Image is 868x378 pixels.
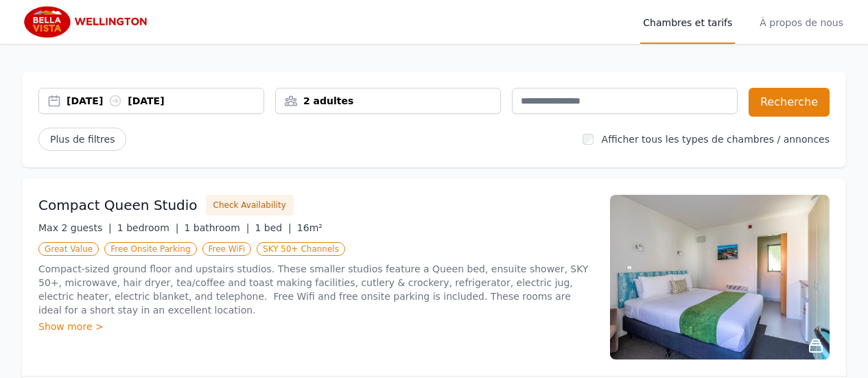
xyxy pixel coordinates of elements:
span: 1 bedroom | [117,222,179,233]
span: Great Value [38,242,99,256]
button: Check Availability [206,195,294,215]
span: Free Onsite Parking [104,242,196,256]
font: Afficher tous les types de chambres / annonces [602,134,830,145]
span: Free WiFi [202,242,252,256]
span: Max 2 guests | [38,222,112,233]
h3: Compact Queen Studio [38,196,198,215]
font: [DATE] [128,95,164,106]
font: 2 adultes [303,95,353,106]
span: SKY 50+ Channels [257,242,345,256]
div: Show more > [38,320,594,333]
font: À propos de nous [760,17,843,28]
font: [DATE] [67,95,103,106]
font: Recherche [760,95,818,108]
font: Chambres et tarifs [643,17,732,28]
font: Plus de filtres [50,134,115,145]
button: Recherche [749,88,830,117]
span: 16m² [297,222,322,233]
p: Compact-sized ground floor and upstairs studios. These smaller studios feature a Queen bed, ensui... [38,262,594,317]
span: 1 bathroom | [184,222,249,233]
img: Bella Vista Wellington [22,5,154,38]
span: 1 bed | [255,222,291,233]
